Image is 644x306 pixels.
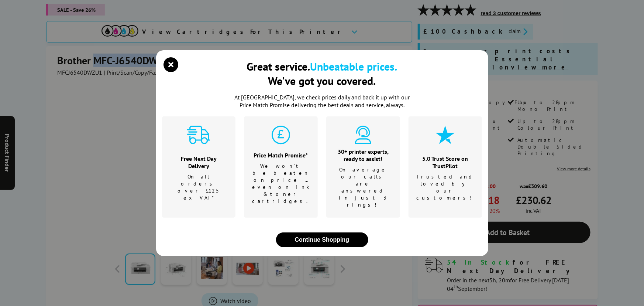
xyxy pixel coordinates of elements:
[230,93,414,109] p: At [GEOGRAPHIC_DATA], we check prices daily and back it up with our Price Match Promise deliverin...
[247,59,397,88] div: Great service. We've got you covered.
[416,173,474,201] p: Trusted and loved by our customers!
[171,155,227,170] div: Free Next Day Delivery
[335,166,391,208] p: On average our calls are answered in just 3 rings!
[335,148,391,163] div: 30+ printer experts, ready to assist!
[310,59,397,74] b: Unbeatable prices.
[166,59,177,70] button: close modal
[276,232,368,247] button: close modal
[171,173,227,201] p: On all orders over £125 ex VAT*
[252,152,310,159] div: Price Match Promise*
[416,155,474,170] div: 5.0 Trust Score on TrustPilot
[252,163,310,205] p: We won't be beaten on price …even on ink & toner cartridges.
